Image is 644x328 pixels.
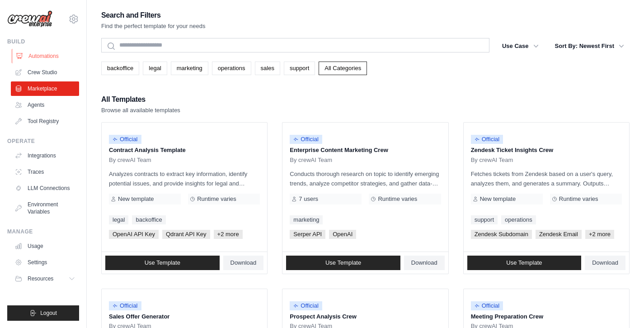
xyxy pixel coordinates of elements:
[11,114,79,128] a: Tool Registry
[501,215,536,224] a: operations
[105,256,220,270] a: Use Template
[109,215,128,224] a: legal
[284,62,315,75] a: support
[11,181,79,195] a: LLM Connections
[40,309,57,317] span: Logout
[585,256,625,270] a: Download
[471,169,622,188] p: Fetches tickets from Zendesk based on a user's query, analyzes them, and generates a summary. Out...
[329,230,356,239] span: OpenAI
[11,148,79,163] a: Integrations
[290,301,322,310] span: Official
[497,38,544,54] button: Use Case
[299,195,318,203] span: 7 users
[7,38,79,45] div: Build
[118,195,154,203] span: New template
[7,228,79,235] div: Manage
[28,275,53,282] span: Resources
[109,301,141,310] span: Official
[109,169,260,188] p: Analyzes contracts to extract key information, identify potential issues, and provide insights fo...
[471,230,532,239] span: Zendesk Subdomain
[471,301,503,310] span: Official
[404,256,445,270] a: Download
[223,256,264,270] a: Download
[480,195,516,203] span: New template
[101,62,139,75] a: backoffice
[286,256,400,270] a: Use Template
[290,215,323,224] a: marketing
[109,146,260,155] p: Contract Analysis Template
[7,10,52,28] img: Logo
[585,230,614,239] span: +2 more
[12,49,80,63] a: Automations
[11,255,79,270] a: Settings
[471,312,622,321] p: Meeting Preparation Crew
[536,230,582,239] span: Zendesk Email
[290,312,441,321] p: Prospect Analysis Crew
[132,215,165,224] a: backoffice
[7,305,79,321] button: Logout
[101,9,206,22] h2: Search and Filters
[290,135,322,144] span: Official
[143,62,167,75] a: legal
[11,239,79,253] a: Usage
[325,259,361,266] span: Use Template
[109,157,151,164] span: By crewAI Team
[467,256,582,270] a: Use Template
[101,22,206,31] p: Find the perfect template for your needs
[197,195,236,203] span: Runtime varies
[592,259,618,266] span: Download
[11,81,79,96] a: Marketplace
[11,271,79,286] button: Resources
[255,62,280,75] a: sales
[212,62,251,75] a: operations
[145,259,180,266] span: Use Template
[290,230,325,239] span: Serper API
[471,215,498,224] a: support
[11,65,79,80] a: Crew Studio
[171,62,208,75] a: marketing
[506,259,542,266] span: Use Template
[109,230,159,239] span: OpenAI API Key
[290,169,441,188] p: Conducts thorough research on topic to identify emerging trends, analyze competitor strategies, a...
[471,146,622,155] p: Zendesk Ticket Insights Crew
[471,157,513,164] span: By crewAI Team
[230,259,257,266] span: Download
[7,138,79,145] div: Operate
[471,135,503,144] span: Official
[109,135,141,144] span: Official
[101,93,180,106] h2: All Templates
[11,98,79,112] a: Agents
[290,146,441,155] p: Enterprise Content Marketing Crew
[378,195,417,203] span: Runtime varies
[411,259,437,266] span: Download
[11,165,79,179] a: Traces
[214,230,243,239] span: +2 more
[101,106,180,115] p: Browse all available templates
[109,312,260,321] p: Sales Offer Generator
[319,62,367,75] a: All Categories
[162,230,210,239] span: Qdrant API Key
[550,38,630,54] button: Sort By: Newest First
[559,195,598,203] span: Runtime varies
[290,157,332,164] span: By crewAI Team
[11,197,79,219] a: Environment Variables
